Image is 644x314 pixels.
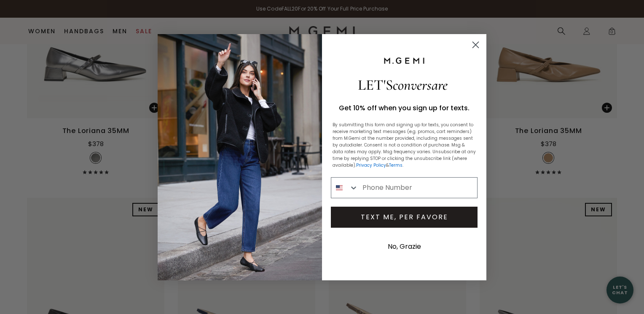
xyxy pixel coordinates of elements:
img: United States [336,184,343,191]
button: No, Grazie [384,236,425,257]
button: Search Countries [331,178,358,198]
span: LET'S [358,76,448,94]
a: Terms [389,162,402,168]
span: Get 10% off when you sign up for texts. [339,103,470,113]
img: M.Gemi [383,57,425,64]
span: conversare [393,76,448,94]
button: TEXT ME, PER FAVORE [331,207,478,228]
button: Close dialog [468,37,483,52]
p: By submitting this form and signing up for texts, you consent to receive marketing text messages ... [333,122,476,169]
a: Privacy Policy [356,162,386,168]
img: 8e0fdc03-8c87-4df5-b69c-a6dfe8fe7031.jpeg [158,34,322,280]
input: Phone Number [358,178,477,198]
